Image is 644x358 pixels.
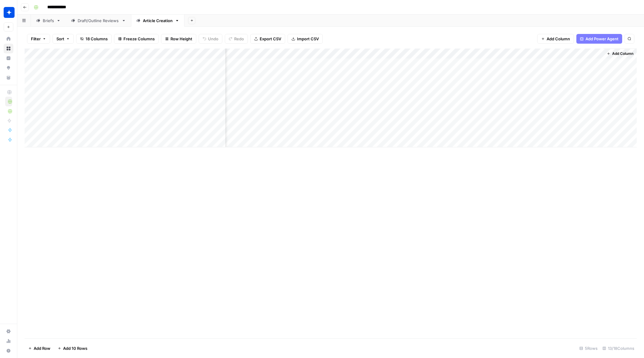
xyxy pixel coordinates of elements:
[547,36,570,42] span: Add Column
[31,15,66,27] a: Briefs
[54,343,91,353] button: Add 10 Rows
[4,73,13,82] a: Your Data
[4,5,13,20] button: Workspace: Wiz
[114,34,159,44] button: Freeze Columns
[537,34,574,44] button: Add Column
[27,34,50,44] button: Filter
[170,36,192,42] span: Row Height
[34,345,50,351] span: Add Row
[225,34,248,44] button: Redo
[4,326,13,336] a: Settings
[78,18,119,24] div: Draft/Outline Reviews
[25,343,54,353] button: Add Row
[52,34,74,44] button: Sort
[260,36,281,42] span: Export CSV
[600,343,637,353] div: 13/18 Columns
[31,36,41,42] span: Filter
[585,36,619,42] span: Add Power Agent
[123,36,155,42] span: Freeze Columns
[63,345,87,351] span: Add 10 Rows
[4,346,13,356] button: Help + Support
[576,34,622,44] button: Add Power Agent
[4,34,13,44] a: Home
[234,36,244,42] span: Redo
[86,36,108,42] span: 18 Columns
[250,34,285,44] button: Export CSV
[4,7,15,18] img: Wiz Logo
[288,34,323,44] button: Import CSV
[4,63,13,73] a: Opportunities
[297,36,319,42] span: Import CSV
[143,18,173,24] div: Article Creation
[56,36,64,42] span: Sort
[131,15,184,27] a: Article Creation
[4,53,13,63] a: Insights
[612,51,633,56] span: Add Column
[4,44,13,53] a: Browse
[208,36,218,42] span: Undo
[199,34,222,44] button: Undo
[604,50,636,58] button: Add Column
[4,336,13,346] a: Usage
[43,18,54,24] div: Briefs
[76,34,112,44] button: 18 Columns
[66,15,131,27] a: Draft/Outline Reviews
[577,343,600,353] div: 5 Rows
[161,34,196,44] button: Row Height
